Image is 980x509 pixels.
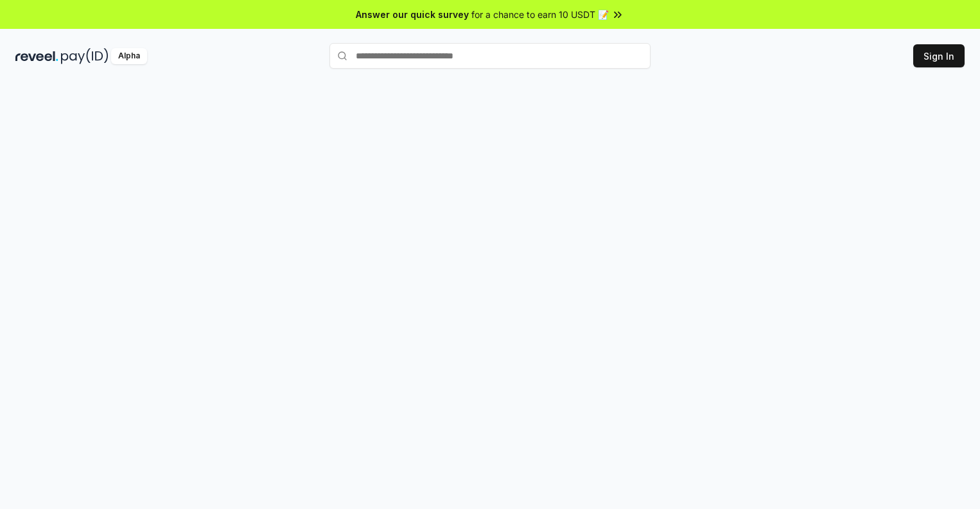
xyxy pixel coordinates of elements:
[15,48,58,64] img: reveel_dark
[356,8,469,21] span: Answer our quick survey
[111,48,147,64] div: Alpha
[471,8,609,21] span: for a chance to earn 10 USDT 📝
[913,44,965,67] button: Sign In
[61,48,109,64] img: pay_id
